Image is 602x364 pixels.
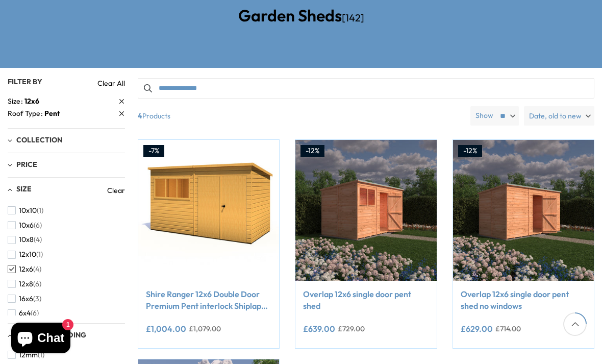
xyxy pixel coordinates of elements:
[33,265,41,274] span: (4)
[19,309,31,318] span: 6x4
[19,351,38,359] span: 12mm
[44,109,60,118] span: Pent
[19,250,36,259] span: 12x10
[461,288,586,311] a: Overlap 12x6 single door pent shed no windows
[8,203,43,218] button: 10x10
[31,309,39,318] span: (6)
[33,295,41,303] span: (3)
[36,250,43,259] span: (1)
[138,106,142,126] b: 4
[529,106,582,126] span: Date, old to new
[38,351,44,359] span: (1)
[303,325,335,333] ins: £639.00
[33,280,41,288] span: (6)
[8,348,44,362] button: 12mm
[8,306,39,321] button: 6x4
[8,77,42,86] span: Filter By
[461,325,493,333] ins: £629.00
[8,277,41,292] button: 12x8
[138,140,279,281] img: Shire Ranger 12x6 Double Door Premium Pent interlock Shiplap Shed - Best Shed
[158,7,444,25] h2: Garden Sheds
[8,247,43,262] button: 12x10
[34,221,42,230] span: (6)
[143,145,164,157] div: -7%
[19,280,33,288] span: 12x8
[16,135,62,144] span: Collection
[303,288,429,311] a: Overlap 12x6 single door pent shed
[8,108,44,119] span: Roof Type
[16,184,32,193] span: Size
[189,325,221,332] del: £1,079.00
[300,145,324,157] div: -12%
[8,292,41,306] button: 16x6
[495,325,521,332] del: £714.00
[34,235,42,244] span: (4)
[8,218,42,233] button: 10x6
[24,96,39,106] span: 12x6
[19,265,33,274] span: 12x6
[97,78,125,88] a: Clear All
[8,232,42,247] button: 10x8
[138,78,594,99] input: Search products
[8,323,73,356] inbox-online-store-chat: Shopify online store chat
[16,160,37,169] span: Price
[107,185,125,196] a: Clear
[19,206,37,215] span: 10x10
[19,235,34,244] span: 10x8
[475,111,493,121] label: Show
[8,262,41,277] button: 12x6
[19,221,34,230] span: 10x6
[146,325,186,333] ins: £1,004.00
[19,295,33,303] span: 16x6
[134,106,466,126] span: Products
[342,11,364,24] span: [142]
[146,288,271,311] a: Shire Ranger 12x6 Double Door Premium Pent interlock Shiplap Shed
[37,206,43,215] span: (1)
[458,145,482,157] div: -12%
[338,325,365,332] del: £729.00
[8,96,24,107] span: Size
[524,106,594,126] label: Date, old to new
